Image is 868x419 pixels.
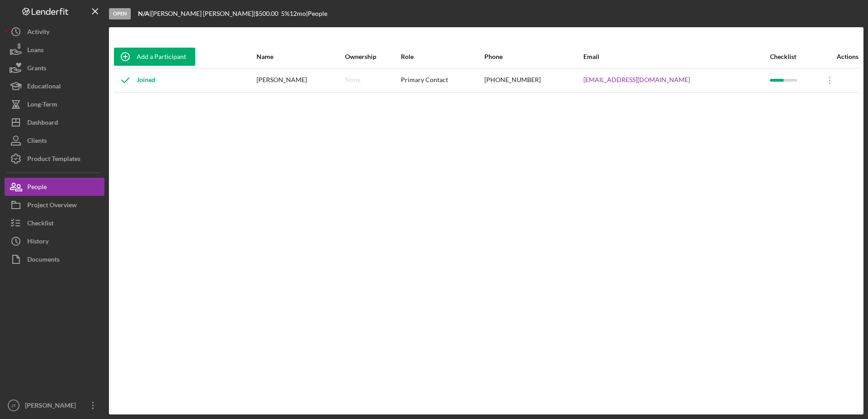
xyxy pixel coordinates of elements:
[137,48,186,66] div: Add a Participant
[5,232,104,250] button: History
[27,95,57,116] div: Long-Term
[27,232,49,253] div: History
[256,69,345,92] div: [PERSON_NAME]
[27,59,46,79] div: Grants
[770,53,818,60] div: Checklist
[345,53,400,60] div: Ownership
[5,41,104,59] button: Loans
[837,379,859,401] iframe: Intercom live chat
[484,69,582,92] div: [PHONE_NUMBER]
[138,10,151,17] div: |
[109,8,131,19] div: Open
[5,77,104,95] button: Educational
[255,10,281,17] div: $500.00
[306,10,327,17] div: | People
[27,77,61,97] div: Educational
[5,132,104,150] button: Clients
[583,53,769,60] div: Email
[5,196,104,214] button: Project Overview
[151,10,255,17] div: [PERSON_NAME] [PERSON_NAME] |
[138,10,149,17] b: N/A
[23,396,82,417] div: [PERSON_NAME]
[281,10,290,17] div: 5 %
[27,196,77,216] div: Project Overview
[27,113,58,134] div: Dashboard
[819,53,858,60] div: Actions
[27,23,49,43] div: Activity
[345,76,360,83] div: None
[27,178,47,198] div: People
[114,48,195,66] button: Add a Participant
[484,53,582,60] div: Phone
[114,69,155,92] div: Joined
[401,69,483,92] div: Primary Contact
[5,150,104,168] button: Product Templates
[27,150,80,170] div: Product Templates
[5,113,104,132] button: Dashboard
[256,53,345,60] div: Name
[5,23,104,41] button: Activity
[27,250,59,271] div: Documents
[27,41,44,61] div: Loans
[11,403,16,408] text: JT
[27,214,54,234] div: Checklist
[5,95,104,113] button: Long-Term
[5,178,104,196] button: People
[401,53,483,60] div: Role
[5,250,104,268] button: Documents
[5,214,104,232] button: Checklist
[5,396,104,414] button: JT[PERSON_NAME]
[27,132,47,152] div: Clients
[583,76,690,83] a: [EMAIL_ADDRESS][DOMAIN_NAME]
[5,59,104,77] button: Grants
[290,10,306,17] div: 12 mo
